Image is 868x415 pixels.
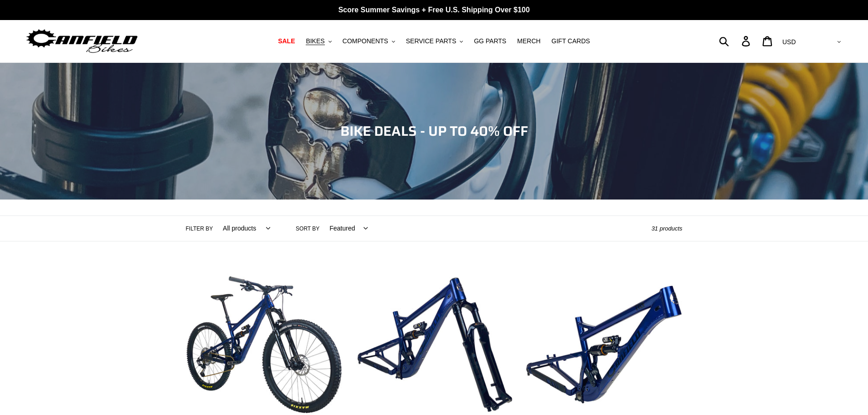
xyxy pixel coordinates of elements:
span: MERCH [517,37,540,45]
span: SERVICE PARTS [406,37,456,45]
span: COMPONENTS [343,37,388,45]
span: BIKE DEALS - UP TO 40% OFF [340,120,528,142]
img: Canfield Bikes [25,27,139,56]
span: GG PARTS [474,37,506,45]
input: Search [724,31,747,51]
label: Sort by [296,225,319,233]
a: GG PARTS [469,35,511,47]
a: MERCH [513,35,545,47]
span: 31 products [652,225,683,232]
label: Filter by [186,225,213,233]
span: GIFT CARDS [551,37,590,45]
span: SALE [278,37,295,45]
button: COMPONENTS [338,35,400,47]
a: SALE [273,35,299,47]
a: GIFT CARDS [547,35,595,47]
button: BIKES [301,35,336,47]
span: BIKES [306,37,324,45]
button: SERVICE PARTS [401,35,467,47]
